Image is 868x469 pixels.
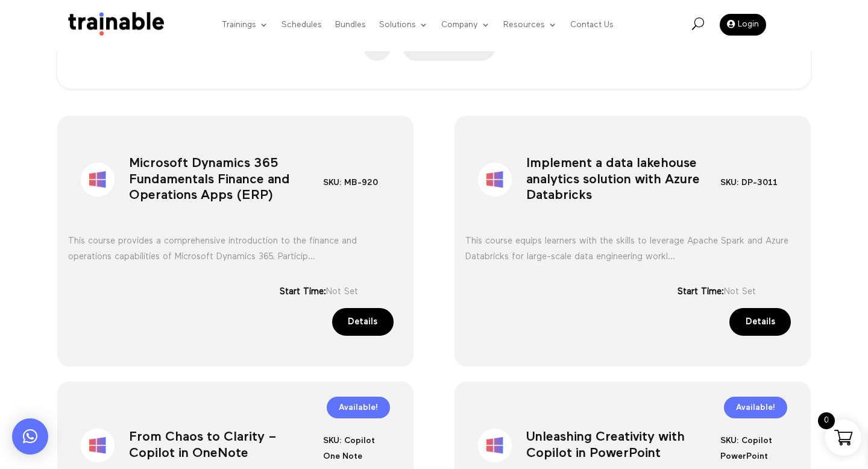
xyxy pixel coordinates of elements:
[720,14,766,36] a: Login
[323,436,375,461] span: Copilot One Note
[503,2,557,48] a: Resources
[720,436,772,461] span: Copilot PowerPoint
[379,2,428,48] a: Solutions
[323,178,342,187] span: SKU:
[729,308,791,336] a: Details
[323,436,342,445] span: SKU:
[281,2,322,48] a: Schedules
[570,2,614,48] a: Contact Us
[344,178,378,187] span: MB-920
[741,178,778,187] span: DP-3011
[68,233,403,265] div: This course provides a comprehensive introduction to the finance and operations capabilities of M...
[720,436,739,445] span: SKU:
[692,17,704,30] span: U
[465,233,800,265] div: This course equips learners with the skills to leverage Apache Spark and Azure Databricks for lar...
[222,2,268,48] a: Trainings
[526,151,720,214] h1: Implement a data lakehouse analytics solution with Azure Databricks
[280,284,403,300] div: Not Set
[720,178,739,187] span: SKU:
[678,287,724,296] span: Start Time:
[129,151,323,214] h1: Microsoft Dynamics 365 Fundamentals Finance and Operations Apps (ERP)
[441,2,490,48] a: Company
[280,287,326,296] span: Start Time:
[678,284,800,300] div: Not Set
[818,412,835,429] span: 0
[335,2,366,48] a: Bundles
[332,308,394,336] a: Details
